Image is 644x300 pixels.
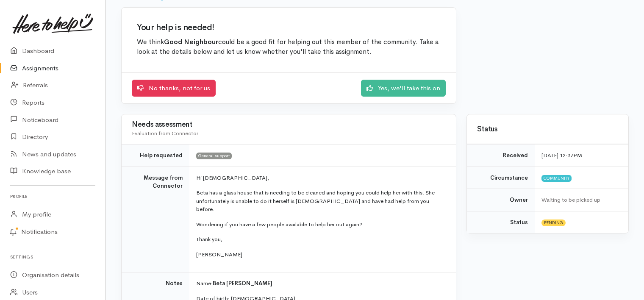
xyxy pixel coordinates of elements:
[467,167,535,189] td: Circumstance
[196,250,446,259] p: [PERSON_NAME]
[213,280,272,287] span: Beta [PERSON_NAME]
[10,191,95,202] h6: Profile
[196,174,446,182] p: Hi [DEMOGRAPHIC_DATA],
[132,121,446,129] h3: Needs assessment
[541,175,572,182] span: Community
[541,219,566,226] span: Pending
[137,37,441,57] p: We think could be a good fit for helping out this member of the community. Take a look at the det...
[467,144,535,167] td: Received
[361,80,446,97] a: Yes, we'll take this on
[132,130,198,137] span: Evaluation from Connector
[196,189,446,214] p: Beta has a glass house that is needing to be cleaned and hoping you could help her with this. She...
[467,189,535,211] td: Owner
[122,167,189,272] td: Message from Connector
[196,279,446,288] p: Name:
[132,80,216,97] a: No thanks, not for us
[164,38,218,46] b: Good Neighbour
[467,211,535,233] td: Status
[122,144,189,167] td: Help requested
[541,196,618,204] div: Waiting to be picked up
[137,23,441,32] h2: Your help is needed!
[541,152,582,159] time: [DATE] 12:37PM
[10,251,95,263] h6: Settings
[477,125,618,133] h3: Status
[196,153,232,159] span: General support
[196,235,446,244] p: Thank you,
[196,220,446,229] p: Wondering if you have a few people available to help her out again?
